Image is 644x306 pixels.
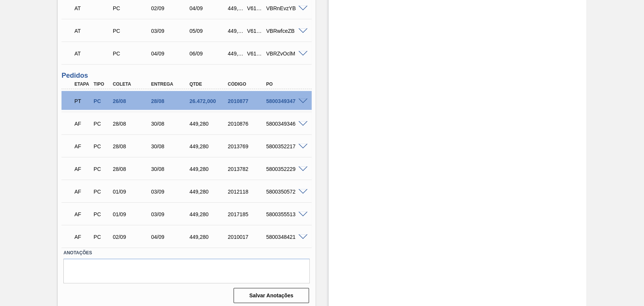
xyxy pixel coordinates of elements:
div: Pedido de Compra [92,211,111,217]
div: Código [226,81,269,87]
div: 449,280 [188,121,230,127]
div: Aguardando Faturamento [72,161,92,177]
div: 06/09/2025 [188,51,230,57]
div: 5800355513 [264,211,307,217]
div: Pedido de Compra [92,234,111,240]
div: 2013782 [226,166,269,172]
p: AF [74,143,90,149]
div: Aguardando Informações de Transporte [72,45,115,62]
div: 26.472,000 [188,98,230,104]
div: 28/08/2025 [111,166,154,172]
div: V611838 [245,51,265,57]
div: 04/09/2025 [188,5,230,11]
div: 28/08/2025 [149,98,192,104]
p: AF [74,234,90,240]
div: 2017185 [226,211,269,217]
div: Aguardando Faturamento [72,115,92,132]
div: 2013769 [226,143,269,149]
div: 02/09/2025 [149,5,192,11]
div: Entrega [149,81,192,87]
div: 2010876 [226,121,269,127]
div: 5800348421 [264,234,307,240]
div: Aguardando Faturamento [72,229,92,245]
div: 5800349347 [264,98,307,104]
div: Pedido de Compra [92,98,111,104]
div: 28/08/2025 [111,121,154,127]
button: Salvar Anotações [234,288,309,303]
div: VBRZvOclM [264,51,307,57]
p: PT [74,98,90,104]
div: 30/08/2025 [149,166,192,172]
div: Coleta [111,81,154,87]
div: Pedido de Compra [111,28,154,34]
div: Aguardando Faturamento [72,138,92,155]
div: 30/08/2025 [149,121,192,127]
div: VBRwfceZB [264,28,307,34]
div: Aguardando Informações de Transporte [72,23,115,39]
p: AF [74,189,90,195]
div: Aguardando Faturamento [72,183,92,200]
div: Pedido de Compra [111,5,154,11]
div: 04/09/2025 [149,51,192,57]
div: 449,280 [226,28,246,34]
div: Pedido de Compra [92,166,111,172]
div: Pedido em Trânsito [72,93,92,109]
div: Pedido de Compra [111,51,154,57]
div: 5800349346 [264,121,307,127]
p: AF [74,166,90,172]
div: 01/09/2025 [111,189,154,195]
div: 04/09/2025 [149,234,192,240]
div: Pedido de Compra [92,189,111,195]
p: AT [74,28,113,34]
div: 05/09/2025 [188,28,230,34]
div: 30/08/2025 [149,143,192,149]
div: 01/09/2025 [111,211,154,217]
div: Qtde [188,81,230,87]
p: AF [74,121,90,127]
div: 5800352229 [264,166,307,172]
div: 02/09/2025 [111,234,154,240]
div: 2010877 [226,98,269,104]
div: 5800350572 [264,189,307,195]
p: AT [74,51,113,57]
div: 03/09/2025 [149,189,192,195]
div: 449,280 [188,143,230,149]
div: Aguardando Faturamento [72,206,92,223]
div: 03/09/2025 [149,211,192,217]
div: PO [264,81,307,87]
div: 449,280 [226,5,246,11]
div: Etapa [72,81,92,87]
div: 2010017 [226,234,269,240]
div: 2012118 [226,189,269,195]
div: 449,280 [188,166,230,172]
div: 26/08/2025 [111,98,154,104]
div: Pedido de Compra [92,121,111,127]
div: 449,280 [226,51,246,57]
div: 28/08/2025 [111,143,154,149]
label: Anotações [63,248,310,258]
div: 5800352217 [264,143,307,149]
div: Tipo [92,81,111,87]
div: 449,280 [188,189,230,195]
div: V611982 [245,5,265,11]
div: 449,280 [188,211,230,217]
div: V611839 [245,28,265,34]
h3: Pedidos [61,72,312,80]
p: AT [74,5,113,11]
p: AF [74,211,90,217]
div: 449,280 [188,234,230,240]
div: Pedido de Compra [92,143,111,149]
div: 03/09/2025 [149,28,192,34]
div: VBRnEvzYB [264,5,307,11]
